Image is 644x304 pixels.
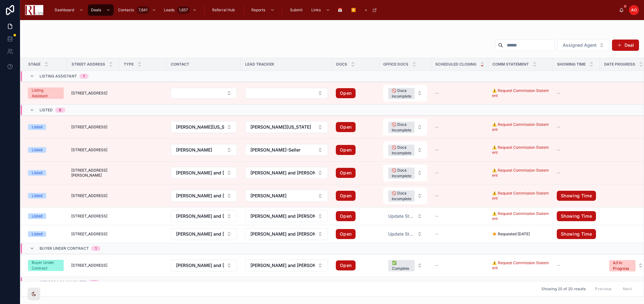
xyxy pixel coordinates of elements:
button: Deal [612,40,639,51]
div: 7,841 [137,6,149,14]
button: Select Button [171,259,237,271]
a: [STREET_ADDRESS] [71,125,116,130]
div: Buyer Under Contract [32,260,60,271]
span: Lead Tracker [245,62,274,67]
a: Reports [248,4,278,16]
span: [PERSON_NAME] and [PERSON_NAME] [250,231,315,237]
span: Deals [91,8,101,13]
a: Select Button [170,210,237,222]
button: Select Button [383,211,427,222]
span: -- [435,232,439,237]
a: Listed [28,231,64,237]
div: Listed [32,124,42,130]
span: [PERSON_NAME] and [PERSON_NAME] [250,213,315,219]
span: + [365,8,367,13]
a: Listed [28,170,64,176]
span: [STREET_ADDRESS] [71,193,107,198]
a: Select Button [170,121,237,133]
button: Select Button [171,167,237,179]
a: Select Button [245,88,328,99]
a: Select Button [383,118,427,136]
span: Showing Time [557,62,586,67]
a: ⚠️ Request Commission Statement [492,145,549,155]
a: ⚠️ Request Commission Statement [492,145,549,155]
a: Showing Time [557,211,596,221]
a: Select Button [170,144,237,156]
button: Select Button [383,187,427,204]
span: -- [435,193,439,198]
img: App logo [25,5,43,15]
span: Office Docs [383,62,408,67]
a: Select Button [383,228,427,240]
span: [PERSON_NAME] and [PERSON_NAME] [176,193,224,199]
a: Listed [28,147,64,153]
a: [STREET_ADDRESS] [71,91,116,96]
a: Select Button [170,228,237,240]
button: Select Button [245,88,328,99]
a: Open [336,260,356,270]
button: Select Button [383,85,427,102]
a: Open [336,145,356,155]
a: Open [336,88,356,98]
a: -- [557,91,596,96]
button: Select Button [245,144,328,156]
a: Open [336,145,375,155]
a: Open [336,211,356,221]
a: [STREET_ADDRESS] [71,214,116,219]
span: Reports [251,8,265,13]
span: [PERSON_NAME] and [PERSON_NAME] [250,170,315,176]
span: -- [557,170,561,175]
a: Open [336,191,356,201]
div: 1 [95,246,97,251]
a: [STREET_ADDRESS] [71,263,116,268]
button: Select Button [171,88,237,99]
span: [STREET_ADDRESS] [71,214,107,219]
span: Docs [336,62,347,67]
span: [STREET_ADDRESS] [71,125,107,130]
span: Links [311,8,321,13]
a: -- [557,125,596,130]
a: Leads1,657 [161,4,200,16]
a: Listing Assistant [28,88,64,99]
a: Select Button [170,189,237,202]
button: Select Button [171,210,237,222]
button: Select Button [383,164,427,181]
div: Listed [32,213,42,219]
a: Open [336,122,375,132]
a: Contacts7,841 [115,4,159,16]
a: Select Button [245,210,328,222]
span: Dashboard [55,8,74,13]
div: 🚫 Docs Incomplete [392,122,411,133]
div: Listed [32,231,42,237]
span: -- [435,170,439,175]
a: ⚠️ Request Commission Statement [492,260,549,270]
a: Select Button [245,121,328,133]
a: -- [435,232,485,237]
span: Assigned Agent [563,42,597,48]
a: -- [557,170,596,175]
span: Date Progress [604,62,635,67]
span: ▶️ [351,8,356,13]
div: ✅ Complete [392,260,411,271]
span: [PERSON_NAME] [250,193,287,199]
span: -- [435,263,439,268]
a: [STREET_ADDRESS] [71,147,116,152]
span: Listed [40,108,53,113]
span: -- [557,147,561,152]
a: -- [557,263,596,268]
span: [PERSON_NAME] [176,147,212,153]
a: ⚠️ Request Commission Statement [492,88,549,98]
a: Open [336,260,375,270]
a: ⚠️ Request Commission Statement [492,211,549,221]
a: Select Button [170,259,237,272]
a: Showing Time [557,211,596,221]
a: Select Button [245,167,328,179]
a: Open [336,229,356,239]
a: Select Button [383,257,427,274]
div: 🚫 Docs Incomplete [392,145,411,156]
a: ⚠️ Request Commission Statement [492,168,549,178]
span: 📅 [338,8,342,13]
a: + [362,4,380,16]
span: Contacts [118,8,134,13]
span: AO [631,8,637,13]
